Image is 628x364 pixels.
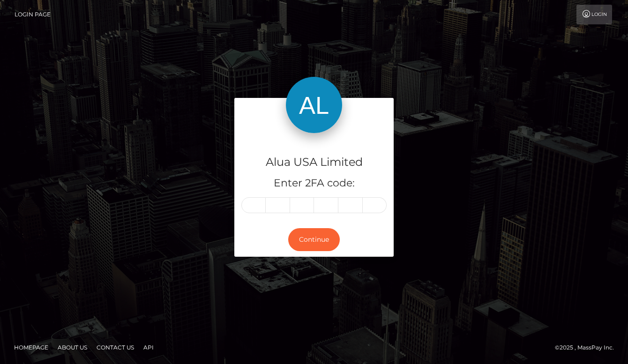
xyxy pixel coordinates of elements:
a: Contact Us [93,340,138,355]
a: Login [576,5,612,24]
a: API [140,340,157,355]
img: Alua USA Limited [286,77,342,133]
a: Login Page [15,5,51,24]
div: © 2025 , MassPay Inc. [555,342,621,353]
a: About Us [54,340,91,355]
h4: Alua USA Limited [241,154,387,171]
h5: Enter 2FA code: [241,176,387,191]
a: Homepage [10,340,52,355]
button: Continue [288,228,340,251]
